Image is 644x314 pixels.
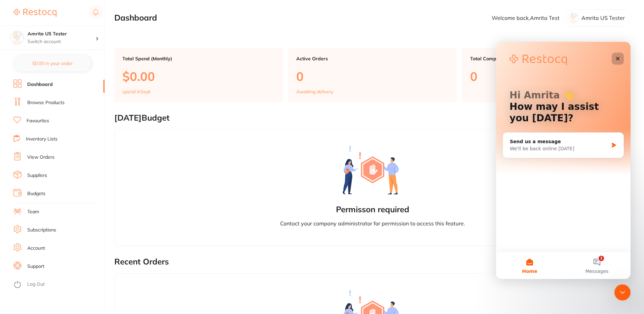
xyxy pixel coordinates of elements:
[27,209,39,215] a: Team
[10,31,24,44] img: Amrita US Tester
[13,9,56,17] img: Restocq Logo
[27,245,45,252] a: Account
[27,81,53,88] a: Dashboard
[27,172,47,179] a: Suppliers
[27,118,49,124] a: Favourites
[296,56,449,61] p: Active Orders
[26,136,58,143] a: Inventory Lists
[470,69,622,83] p: 0
[114,13,157,23] h2: Dashboard
[581,15,625,21] p: Amrita US Tester
[122,56,275,61] p: Total Spend (Monthly)
[114,113,631,123] h2: [DATE] Budget
[288,48,457,102] a: Active Orders0Awaiting delivery
[13,279,103,290] button: Log Out
[614,284,631,301] iframe: Intercom live chat
[27,281,45,288] a: Log Out
[27,190,45,197] a: Budgets
[13,55,91,71] button: $0.00 in your order
[27,263,44,270] a: Support
[280,220,465,227] p: Contact your company administrator for permission to access this feature.
[122,89,151,94] p: spend in Sept
[114,257,631,266] h2: Recent Orders
[27,227,56,233] a: Subscriptions
[470,56,622,61] p: Total Completed Orders
[296,89,333,94] p: Awaiting delivery
[336,205,409,214] h2: Permisson required
[496,42,631,279] iframe: Intercom live chat
[492,15,560,21] p: Welcome back, Amrita Test
[27,154,54,161] a: View Orders
[462,48,631,102] a: Total Completed Orders0
[296,69,449,83] p: 0
[114,48,283,102] a: Total Spend (Monthly)$0.00spend inSept
[122,69,275,83] p: $0.00
[27,99,65,106] a: Browse Products
[28,31,96,37] h4: Amrita US Tester
[13,5,56,21] a: Restocq Logo
[28,38,96,45] p: Switch account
